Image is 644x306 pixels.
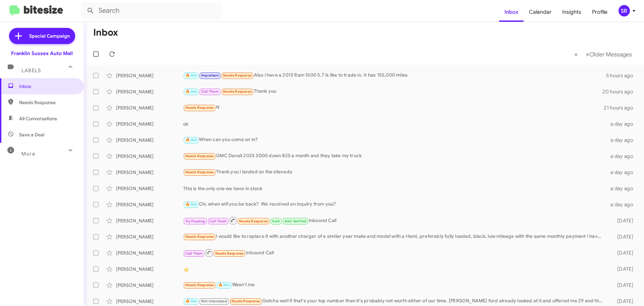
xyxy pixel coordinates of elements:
span: Older Messages [589,51,632,58]
span: Needs Response [215,251,244,256]
span: Needs Response [223,73,252,78]
span: Needs Response [231,299,260,303]
div: [PERSON_NAME] [116,104,183,111]
a: Insights [557,2,587,22]
div: When can you come on in? [183,136,606,144]
div: N [183,104,604,112]
div: [PERSON_NAME] [116,72,183,79]
div: [PERSON_NAME] [116,169,183,176]
button: SR [613,5,637,16]
div: [PERSON_NAME] [116,185,183,192]
span: 🔥 Hot [185,299,197,303]
span: Needs Response [223,89,252,94]
div: SR [619,5,630,16]
nav: Page navigation example [571,47,636,61]
a: Profile [587,2,613,22]
div: [PERSON_NAME] [116,233,183,240]
div: GMC Denali 2025 3000 down 825 a month and they take my truck [183,152,606,160]
div: [PERSON_NAME] [116,217,183,224]
span: 🔥 Hot [185,202,197,207]
div: [PERSON_NAME] [116,137,183,143]
a: Calendar [524,2,557,22]
div: 👍 [183,266,606,272]
div: [PERSON_NAME] [116,201,183,208]
div: a day ago [606,121,639,127]
div: [DATE] [606,282,639,289]
span: 🔥 Hot [185,138,197,142]
div: Ok, when will you be back? We received an inquiry from you? [183,201,606,208]
div: [PERSON_NAME] [116,153,183,160]
span: Needs Response [185,154,214,158]
h1: Inbox [93,27,118,38]
div: [PERSON_NAME] [116,121,183,127]
div: Thank you [183,88,602,95]
div: a day ago [606,137,639,143]
span: Important [201,73,219,78]
span: Needs Response [185,234,214,239]
span: Call Them [201,89,219,94]
div: [DATE] [606,250,639,256]
span: Call Them [185,251,203,256]
span: Call Them [209,219,227,223]
div: a day ago [606,169,639,176]
div: a day ago [606,153,639,160]
div: [DATE] [606,266,639,272]
div: I would like to replace it with another charger of a similar year make and model with a Hemi, pre... [183,233,606,241]
div: a day ago [606,185,639,192]
div: 20 hours ago [602,88,639,95]
div: a day ago [606,201,639,208]
span: Sold [272,219,280,223]
div: [PERSON_NAME] [116,298,183,305]
div: [PERSON_NAME] [116,266,183,272]
div: [DATE] [606,298,639,305]
div: Inbound Call [183,249,606,257]
div: ok [183,121,606,127]
div: [DATE] [606,233,639,240]
span: Inbox [19,83,76,90]
div: [PERSON_NAME] [116,88,183,95]
span: « [574,50,578,58]
span: Needs Response [185,283,214,287]
span: Sold Verified [284,219,307,223]
span: Save a Deal [19,131,44,138]
div: [DATE] [606,217,639,224]
span: Needs Response [19,99,76,106]
div: 21 hours ago [604,104,639,111]
button: Next [582,47,636,61]
span: More [21,151,35,157]
span: Needs Response [185,170,214,174]
span: Needs Response [239,219,268,223]
input: Search [81,3,222,19]
div: Also i have a 2013 Ram 1500 5.7 is like to trade in. It has 155,000 miles [183,72,606,79]
span: Needs Response [185,105,214,110]
div: Thank you i landed on the silevado [183,168,606,176]
span: 🔥 Hot [185,89,197,94]
span: Not-Interested [201,299,227,303]
span: Try Pausing [185,219,205,223]
a: Inbox [499,2,524,22]
div: Franklin Sussex Auto Mall [11,50,73,57]
span: All Conversations [19,115,57,122]
a: Special Campaign [9,28,75,44]
span: 🔥 Hot [218,283,230,287]
div: Wasn't me [183,281,606,289]
div: Inbound Call [183,216,606,225]
span: Labels [21,68,41,74]
div: This is the only one we have in stock [183,185,606,192]
div: 5 hours ago [606,72,639,79]
span: Special Campaign [29,33,70,39]
div: Gotcha well if that's your top number then it's probably not worth either of our time. [PERSON_NA... [183,297,606,305]
div: [PERSON_NAME] [116,250,183,256]
span: 🔥 Hot [185,73,197,78]
button: Previous [570,47,582,61]
span: » [586,50,589,58]
div: [PERSON_NAME] [116,282,183,289]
